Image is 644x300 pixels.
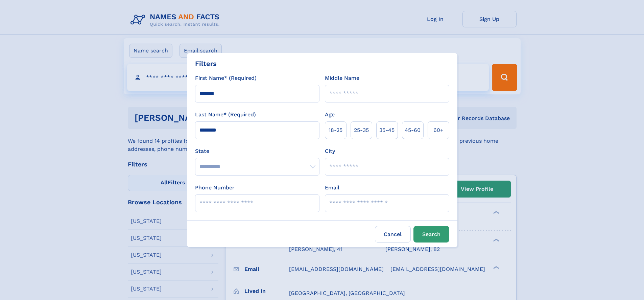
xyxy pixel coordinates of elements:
label: City [325,147,335,155]
label: Middle Name [325,74,359,82]
span: 25‑35 [354,126,369,134]
span: 18‑25 [329,126,342,134]
label: State [195,147,319,155]
div: Filters [195,59,217,69]
span: 60+ [433,126,444,134]
span: 45‑60 [405,126,421,134]
button: Search [413,226,449,243]
label: Cancel [375,226,411,243]
label: Phone Number [195,184,235,192]
label: Age [325,111,335,119]
label: First Name* (Required) [195,74,257,82]
label: Email [325,184,339,192]
span: 35‑45 [379,126,395,134]
label: Last Name* (Required) [195,111,256,119]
